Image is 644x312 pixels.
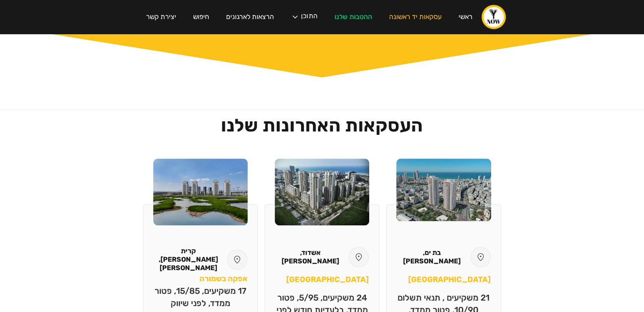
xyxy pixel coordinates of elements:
[275,249,345,265] div: אשדוד, [PERSON_NAME]
[185,5,218,29] a: חיפוש
[326,5,381,29] a: ההטבות שלנו
[408,273,491,286] h3: [GEOGRAPHIC_DATA]
[138,5,185,29] a: יצירת קשר
[301,13,318,21] div: התוכן
[397,249,467,265] div: בת ים, [PERSON_NAME]
[199,272,247,285] h3: אפקה בשמורה
[381,5,450,29] a: עסקאות יד ראשונה
[481,4,506,30] a: home
[218,5,282,29] a: הרצאות לארגונים
[450,5,481,29] a: ראשי
[123,118,521,133] h2: העסקאות האחרונות שלנו
[286,273,369,286] h3: [GEOGRAPHIC_DATA]
[154,247,224,272] div: קרית [PERSON_NAME], [PERSON_NAME]
[282,4,326,30] div: התוכן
